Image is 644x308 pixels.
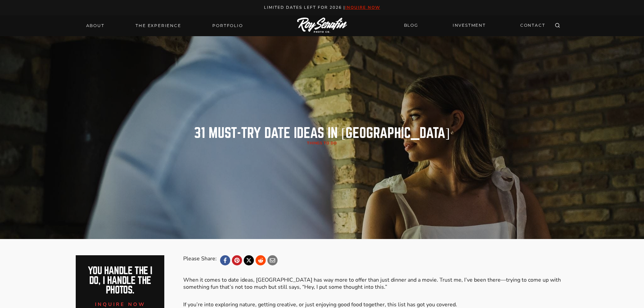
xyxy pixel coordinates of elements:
[132,21,185,30] a: THE EXPERIENCE
[267,255,278,265] a: Email
[307,141,337,146] a: Things to Do
[516,20,549,31] a: CONTACT
[183,255,217,265] div: Please Share:
[183,277,568,291] p: When it comes to date ideas, [GEOGRAPHIC_DATA] has way more to offer than just dinner and a movie...
[7,4,637,11] p: Limited Dates LEft for 2026 |
[244,255,254,265] a: X
[553,21,562,30] button: View Search Form
[400,20,422,31] a: BLOG
[220,255,230,265] a: Facebook
[194,126,450,140] h1: 31 MUST-TRY Date Ideas in [GEOGRAPHIC_DATA]
[82,21,109,30] a: About
[345,5,380,10] a: inquire now
[449,20,490,31] a: INVESTMENT
[400,20,549,31] nav: Secondary Navigation
[82,21,247,30] nav: Primary Navigation
[208,21,247,30] a: Portfolio
[95,301,146,308] span: inquire now
[83,266,157,295] h2: You handle the i do, I handle the photos.
[256,255,266,265] a: Reddit
[232,255,242,265] a: Pinterest
[297,18,347,33] img: Logo of Roy Serafin Photo Co., featuring stylized text in white on a light background, representi...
